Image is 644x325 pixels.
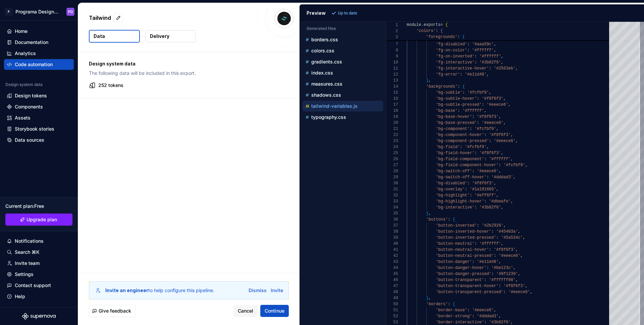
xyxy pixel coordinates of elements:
span: 'bg-component' [436,127,470,131]
div: 17 [386,102,398,108]
span: '#eeece6' [482,121,503,125]
span: , [530,290,532,294]
p: Generated files [307,26,379,31]
span: 'bg-field' [436,145,460,149]
div: Preview [307,10,326,16]
span: , [486,145,489,149]
span: , [496,193,498,198]
button: borders.css [303,36,383,43]
span: module [407,22,421,27]
p: Up to date [338,10,357,16]
span: : [474,205,477,210]
span: 'bg-subtle-hover' [436,96,477,101]
span: : [465,187,467,192]
div: 39 [386,235,398,241]
span: } [426,296,428,300]
div: Notifications [15,238,44,244]
span: '#3b82f6' [479,205,501,210]
span: '#f8f6f3' [494,247,516,252]
span: 'fg-on-color' [436,48,467,53]
div: 34 [386,204,398,211]
span: { [462,84,465,89]
div: to help configure this pipeline. [105,287,214,294]
span: , [516,139,518,143]
a: Settings [4,269,74,280]
span: : [460,72,462,77]
span: : [462,90,465,95]
span: '#f8f6f3' [479,151,501,155]
div: 28 [386,168,398,174]
div: Data sources [15,137,44,143]
span: : [484,199,486,204]
span: : [436,29,438,33]
button: Data [89,30,140,43]
span: '#5a534c' [501,235,523,240]
div: 37 [386,223,398,229]
span: , [516,278,518,282]
div: 24 [386,144,398,150]
span: : [467,42,470,47]
div: 26 [386,156,398,162]
span: 'bg-field-component-hover' [436,163,498,168]
span: 'bg-base-hover' [436,114,472,119]
span: 'fg-interactive' [436,60,474,65]
div: Dismiss [249,287,267,294]
span: , [503,121,506,125]
span: '#eff6ff' [474,193,496,198]
span: : [494,253,496,258]
div: Home [15,28,28,35]
span: '#aaa59c' [472,42,494,47]
span: '#eeece6' [498,253,520,258]
span: , [494,42,496,47]
a: Storybook stories [4,124,74,134]
span: : [467,181,470,186]
div: Help [15,293,25,300]
a: Upgrade plan [5,214,72,226]
button: Continue [260,305,289,317]
span: '#fcfbf9' [467,90,489,95]
button: colors.css [303,47,383,54]
div: Programa Design System [15,8,58,15]
div: PD [68,9,73,14]
span: '#be123c' [491,266,513,270]
p: gradients.css [311,59,342,64]
span: : [489,66,491,71]
span: 'bg-field-hover' [436,151,474,155]
span: 'fg-error' [436,72,460,77]
div: 10 [386,59,398,65]
div: 8 [386,47,398,53]
span: 'button-transparent-hover' [436,284,498,288]
span: , [525,163,527,168]
span: 'bg-highlight' [436,193,470,198]
div: 22 [386,132,398,138]
span: Continue [265,308,284,314]
a: Data sources [4,135,74,145]
span: 'bg-component-pressed' [436,139,489,143]
a: Home [4,26,74,37]
button: index.css [303,69,383,77]
button: shadows.css [303,91,383,99]
span: , [511,157,513,161]
span: : [503,290,506,294]
span: 'backgrounds' [426,84,458,89]
span: 'colors' [416,29,436,33]
svg: Supernova Logo [22,313,56,320]
a: Documentation [4,37,74,48]
span: '#e11d48' [465,72,486,77]
div: Invite [271,287,283,294]
span: : [458,108,460,113]
span: , [498,260,501,264]
span: 'bg-subtle-pressed' [436,102,482,107]
span: exports [424,22,440,27]
span: , [494,48,496,53]
span: 1 [386,22,398,28]
p: The following data will be included in this export. [89,70,285,77]
div: 43 [386,259,398,265]
span: : [472,169,474,174]
span: 'button-transparent' [436,278,484,282]
div: 7 [386,41,398,47]
span: , [489,90,491,95]
span: , [484,108,486,113]
span: '#fcfbf9' [503,163,525,168]
div: Contact support [15,282,51,289]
